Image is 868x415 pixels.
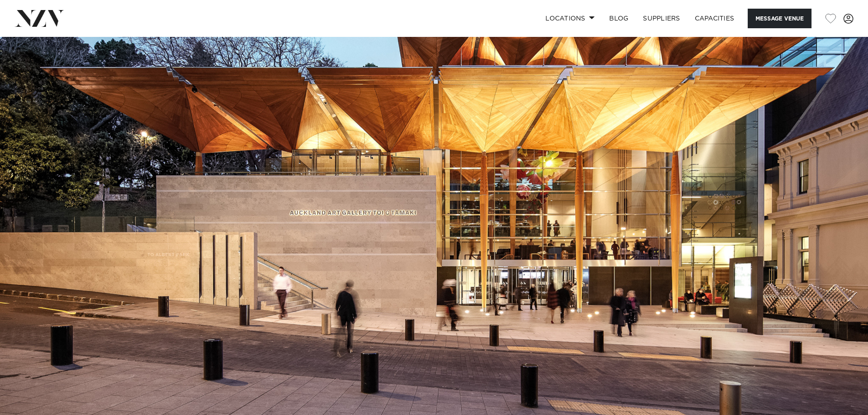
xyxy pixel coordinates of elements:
button: Message Venue [748,9,812,28]
a: BLOG [602,9,636,28]
img: nzv-logo.png [15,10,64,26]
a: SUPPLIERS [636,9,687,28]
a: Capacities [688,9,742,28]
a: Locations [538,9,602,28]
